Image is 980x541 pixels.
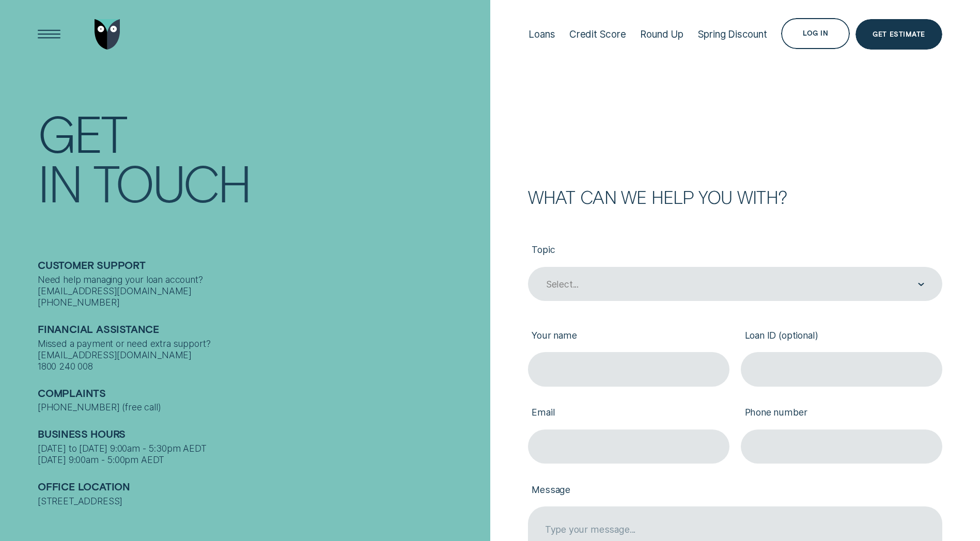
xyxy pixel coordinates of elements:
[38,481,484,496] h2: Office Location
[38,496,484,507] div: [STREET_ADDRESS]
[38,274,484,308] div: Need help managing your loan account? [EMAIL_ADDRESS][DOMAIN_NAME] [PHONE_NUMBER]
[640,28,683,40] div: Round Up
[38,338,484,372] div: Missed a payment or need extra support? [EMAIL_ADDRESS][DOMAIN_NAME] 1800 240 008
[38,387,484,402] h2: Complaints
[38,428,484,443] h2: Business Hours
[34,19,65,50] button: Open Menu
[38,259,484,274] h2: Customer support
[38,402,484,413] div: [PHONE_NUMBER] (free call)
[741,321,942,352] label: Loan ID (optional)
[38,108,484,204] h1: Get In Touch
[95,19,120,50] img: Wisr
[528,28,555,40] div: Loans
[38,158,81,206] div: In
[855,19,942,50] a: Get Estimate
[528,235,942,267] label: Topic
[569,28,626,40] div: Credit Score
[781,18,850,49] button: Log in
[528,188,942,205] h2: What can we help you with?
[38,323,484,338] h2: Financial assistance
[741,398,942,429] label: Phone number
[546,279,579,290] div: Select...
[528,475,942,506] label: Message
[528,321,729,352] label: Your name
[698,28,767,40] div: Spring Discount
[38,109,126,157] div: Get
[93,158,250,206] div: Touch
[528,398,729,429] label: Email
[38,443,484,466] div: [DATE] to [DATE] 9:00am - 5:30pm AEDT [DATE] 9:00am - 5:00pm AEDT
